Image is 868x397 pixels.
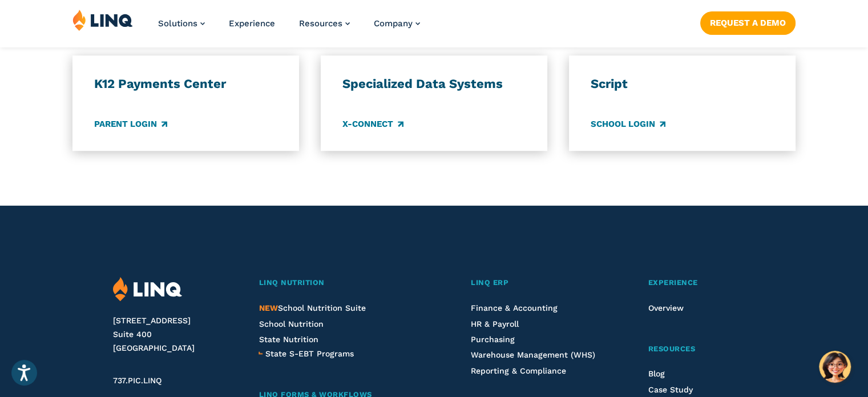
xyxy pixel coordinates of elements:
img: LINQ | K‑12 Software [72,9,133,31]
a: Experience [229,18,275,29]
a: Resources [299,18,350,29]
h3: K12 Payments Center [94,76,277,92]
h3: Script [591,76,774,92]
a: Finance & Accounting [471,303,558,312]
a: LINQ ERP [471,277,600,289]
img: LINQ | K‑12 Software [113,277,182,302]
a: Overview [648,303,683,312]
span: LINQ ERP [471,278,508,287]
a: Parent Login [94,118,167,130]
a: Warehouse Management (WHS) [471,350,595,359]
span: Resources [648,344,695,353]
a: School Nutrition [259,319,323,328]
a: Purchasing [471,335,515,344]
a: Resources [648,343,755,355]
a: Case Study [648,385,692,394]
span: NEW [259,303,277,312]
a: Request a Demo [700,11,796,34]
span: LINQ Nutrition [259,278,324,287]
nav: Primary Navigation [158,9,420,47]
a: State S-EBT Programs [265,347,353,360]
a: Blog [648,369,664,378]
nav: Button Navigation [700,9,796,34]
button: Hello, have a question? Let’s chat. [819,351,851,383]
a: School Login [591,118,665,130]
a: HR & Payroll [471,319,519,328]
a: Reporting & Compliance [471,366,566,375]
a: State Nutrition [259,335,318,344]
span: 737.PIC.LINQ [113,376,162,385]
a: Solutions [158,18,205,29]
span: School Nutrition Suite [259,303,365,312]
h3: Specialized Data Systems [342,76,526,92]
span: Company [374,18,413,29]
span: Experience [648,278,697,287]
a: Company [374,18,420,29]
a: X-Connect [342,118,403,130]
span: Solutions [158,18,197,29]
a: NEWSchool Nutrition Suite [259,303,365,312]
address: [STREET_ADDRESS] Suite 400 [GEOGRAPHIC_DATA] [113,314,237,355]
a: Experience [648,277,755,289]
span: Resources [299,18,342,29]
span: State S-EBT Programs [265,349,353,358]
a: LINQ Nutrition [259,277,423,289]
